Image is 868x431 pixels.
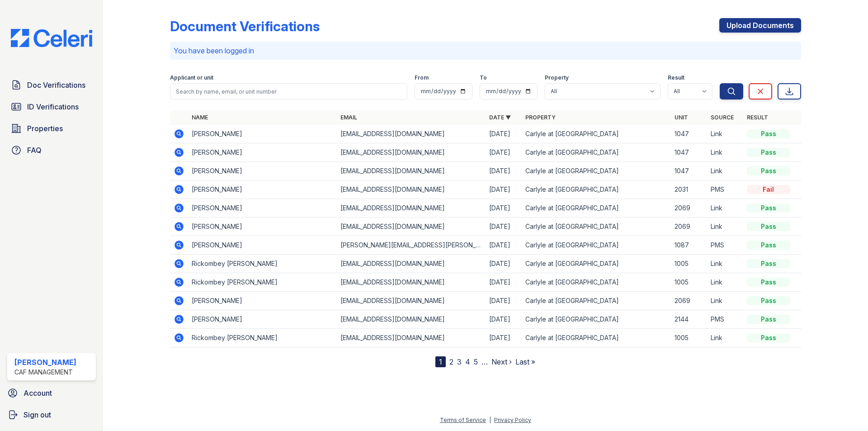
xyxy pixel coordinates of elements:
[188,162,337,180] td: [PERSON_NAME]
[707,218,743,236] td: Link
[747,241,790,250] div: Pass
[522,143,670,162] td: Carlyle at [GEOGRAPHIC_DATA]
[192,114,208,121] a: Name
[435,356,446,367] div: 1
[480,74,487,81] label: To
[337,255,486,273] td: [EMAIL_ADDRESS][DOMAIN_NAME]
[522,199,670,218] td: Carlyle at [GEOGRAPHIC_DATA]
[486,310,522,329] td: [DATE]
[707,255,743,273] td: Link
[24,388,52,398] span: Account
[671,180,707,199] td: 2031
[545,74,569,81] label: Property
[337,143,486,162] td: [EMAIL_ADDRESS][DOMAIN_NAME]
[440,417,486,423] a: Terms of Service
[24,409,51,420] span: Sign out
[747,166,790,175] div: Pass
[522,329,670,347] td: Carlyle at [GEOGRAPHIC_DATA]
[491,357,512,366] a: Next ›
[671,255,707,273] td: 1005
[7,141,96,159] a: FAQ
[747,222,790,231] div: Pass
[494,417,531,423] a: Privacy Policy
[337,236,486,255] td: [PERSON_NAME][EMAIL_ADDRESS][PERSON_NAME][DOMAIN_NAME]
[486,180,522,199] td: [DATE]
[525,114,556,121] a: Property
[522,162,670,180] td: Carlyle at [GEOGRAPHIC_DATA]
[707,292,743,310] td: Link
[671,125,707,143] td: 1047
[707,329,743,347] td: Link
[707,180,743,199] td: PMS
[337,162,486,180] td: [EMAIL_ADDRESS][DOMAIN_NAME]
[668,74,684,81] label: Result
[4,406,99,424] a: Sign out
[486,218,522,236] td: [DATE]
[486,162,522,180] td: [DATE]
[671,236,707,255] td: 1087
[188,273,337,292] td: Rickombey [PERSON_NAME]
[830,395,859,422] iframe: chat widget
[747,278,790,287] div: Pass
[671,162,707,180] td: 1047
[707,199,743,218] td: Link
[188,125,337,143] td: [PERSON_NAME]
[671,218,707,236] td: 2069
[474,357,478,366] a: 5
[188,310,337,329] td: [PERSON_NAME]
[671,199,707,218] td: 2069
[340,114,357,121] a: Email
[486,143,522,162] td: [DATE]
[522,180,670,199] td: Carlyle at [GEOGRAPHIC_DATA]
[27,80,85,90] span: Doc Verifications
[486,329,522,347] td: [DATE]
[337,292,486,310] td: [EMAIL_ADDRESS][DOMAIN_NAME]
[675,114,688,121] a: Unit
[747,185,790,194] div: Fail
[711,114,734,121] a: Source
[337,310,486,329] td: [EMAIL_ADDRESS][DOMAIN_NAME]
[170,18,320,34] div: Document Verifications
[747,204,790,213] div: Pass
[27,145,42,156] span: FAQ
[14,368,76,377] div: CAF Management
[719,18,801,33] a: Upload Documents
[337,218,486,236] td: [EMAIL_ADDRESS][DOMAIN_NAME]
[4,384,99,402] a: Account
[747,296,790,305] div: Pass
[671,273,707,292] td: 1005
[707,236,743,255] td: PMS
[7,98,96,116] a: ID Verifications
[188,180,337,199] td: [PERSON_NAME]
[337,329,486,347] td: [EMAIL_ADDRESS][DOMAIN_NAME]
[481,356,488,367] span: …
[170,74,213,81] label: Applicant or unit
[707,125,743,143] td: Link
[747,148,790,157] div: Pass
[174,45,797,56] p: You have been logged in
[747,315,790,324] div: Pass
[522,273,670,292] td: Carlyle at [GEOGRAPHIC_DATA]
[486,236,522,255] td: [DATE]
[457,357,462,366] a: 3
[337,273,486,292] td: [EMAIL_ADDRESS][DOMAIN_NAME]
[747,129,790,138] div: Pass
[7,76,96,94] a: Doc Verifications
[14,357,76,368] div: [PERSON_NAME]
[188,218,337,236] td: [PERSON_NAME]
[188,255,337,273] td: Rickombey [PERSON_NAME]
[522,218,670,236] td: Carlyle at [GEOGRAPHIC_DATA]
[7,119,96,137] a: Properties
[515,357,535,366] a: Last »
[188,292,337,310] td: [PERSON_NAME]
[747,114,768,121] a: Result
[415,74,429,81] label: From
[671,292,707,310] td: 2069
[486,273,522,292] td: [DATE]
[707,273,743,292] td: Link
[522,236,670,255] td: Carlyle at [GEOGRAPHIC_DATA]
[489,417,491,423] div: |
[337,180,486,199] td: [EMAIL_ADDRESS][DOMAIN_NAME]
[522,310,670,329] td: Carlyle at [GEOGRAPHIC_DATA]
